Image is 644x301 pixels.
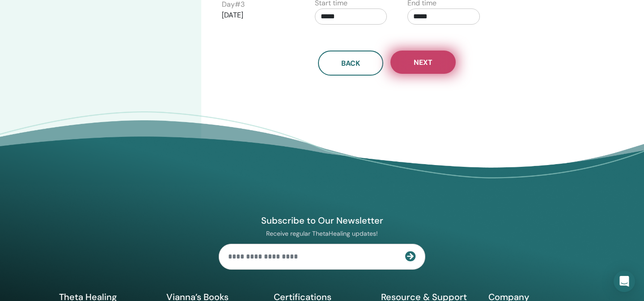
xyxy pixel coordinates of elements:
span: Back [341,59,360,68]
p: [DATE] [222,10,294,21]
span: Next [414,58,432,67]
h4: Subscribe to Our Newsletter [219,215,425,226]
div: Open Intercom Messenger [614,271,635,292]
button: Next [390,51,456,74]
p: Receive regular ThetaHealing updates! [219,229,425,237]
button: Back [318,51,383,76]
